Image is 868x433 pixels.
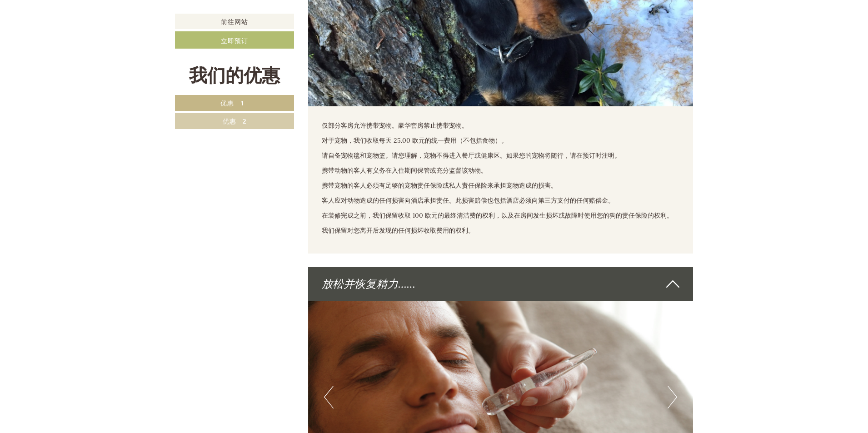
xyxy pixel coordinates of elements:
font: 立即预订 [221,36,248,45]
font: 放松并恢复精力…… [322,277,415,291]
font: 客人应对动物造成的任何损害向酒店承担责任。此损害赔偿也包括酒店必须向第三方支付的任何赔偿金。 [322,196,614,204]
font: 对于宠物，我们收取每天 25.00 欧元的统一费用（不包括食物）。 [322,136,508,144]
a: 立即预订 [175,31,294,49]
font: 在装修完成之前，我们保留收取 100 欧元的最终清洁费的权利，以及在房间发生损坏或故障时使用您的狗的责任保险的权利。 [322,211,673,219]
a: 前往网站 [175,14,294,29]
font: 我们的优惠 [189,64,280,91]
font: 优惠 1 [220,99,249,107]
font: 我们保留对您离开后发现的任何损坏收取费用的权利。 [322,226,474,234]
font: 优惠 2 [223,117,246,125]
button: 下一个 [668,386,677,408]
font: 携带动物的客人有义务在入住期间保管或充分监督该动物。 [322,166,487,174]
font: 仅部分客房允许携带宠物。豪华套房禁止携带宠物。 [322,121,468,129]
font: 前往网站 [221,17,248,26]
font: 请自备宠物毯和宠物篮。请您理解，宠物不得进入餐厅或健康区。如果您的宠物将随行，请在预订时注明。 [322,151,621,159]
button: 以前的 [324,386,334,408]
font: 携带宠物的客人必须有足够的宠物责任保险或私人责任保险来承担宠物造成的损害。 [322,181,557,189]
